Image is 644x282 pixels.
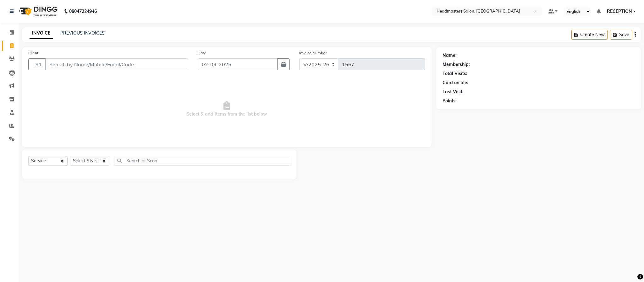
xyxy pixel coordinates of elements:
label: Invoice Number [299,50,327,56]
input: Search or Scan [114,156,290,165]
input: Search by Name/Mobile/Email/Code [45,58,188,70]
div: Membership: [443,61,470,68]
button: Create New [571,30,608,40]
label: Client [28,50,38,56]
span: RECEPTION [607,8,632,15]
label: Date [198,50,206,56]
span: Select & add items from the list below [28,78,425,141]
div: Points: [443,98,457,104]
b: 08047224946 [69,3,97,20]
button: +91 [28,58,46,70]
div: Last Visit: [443,89,464,95]
div: Card on file: [443,79,468,86]
div: Total Visits: [443,70,467,77]
a: INVOICE [30,28,53,39]
a: PREVIOUS INVOICES [60,30,105,36]
div: Name: [443,52,457,59]
img: logo [16,3,59,20]
button: Save [610,30,632,40]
